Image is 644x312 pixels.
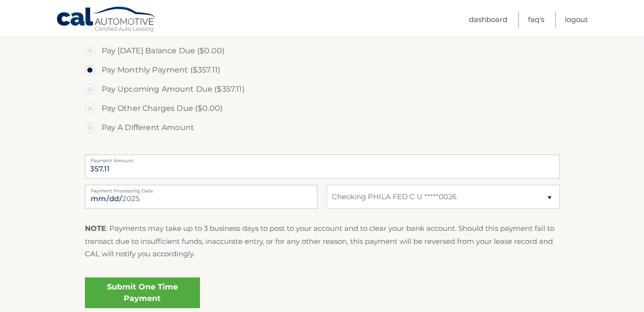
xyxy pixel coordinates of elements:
a: Submit One Time Payment [85,277,200,308]
label: Pay A Different Amount [85,118,560,137]
a: Cal Automotive [56,6,157,34]
label: Pay [DATE] Balance Due ($0.00) [85,41,560,60]
label: Payment Amount [85,155,560,162]
label: Pay Monthly Payment ($357.11) [85,60,560,80]
input: Payment Amount [85,155,560,179]
input: Payment Date [85,185,317,209]
a: Logout [565,12,588,27]
strong: NOTE [85,224,106,233]
label: Pay Other Charges Due ($0.00) [85,99,560,118]
a: FAQ's [528,12,544,27]
label: Pay Upcoming Amount Due ($357.11) [85,80,560,99]
p: : Payments may take up to 3 business days to post to your account and to clear your bank account.... [85,222,560,260]
a: Dashboard [469,12,507,27]
label: Payment Processing Date [85,185,317,192]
